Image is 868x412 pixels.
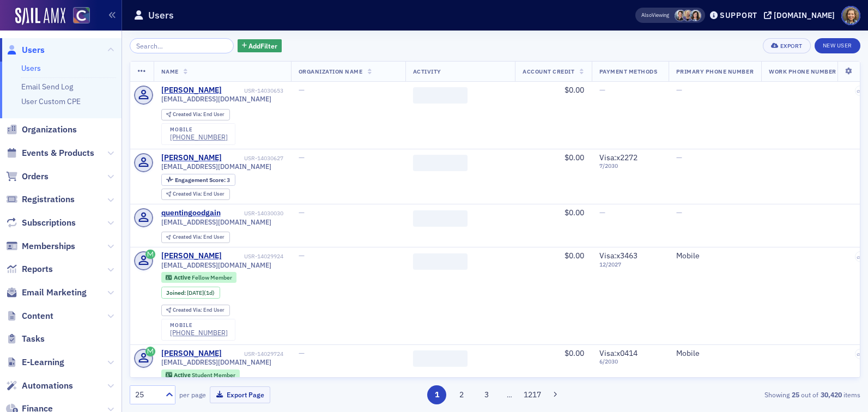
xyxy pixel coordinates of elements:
[238,39,282,53] button: AddFilter
[676,153,682,162] span: —
[523,68,574,75] span: Account Credit
[780,43,803,49] div: Export
[599,162,661,169] span: 7 / 2030
[161,349,222,359] div: [PERSON_NAME]
[818,390,843,399] strong: 30,420
[413,253,468,270] span: ‌
[599,68,658,75] span: Payment Methods
[170,126,228,133] div: mobile
[6,310,53,322] a: Content
[22,380,73,392] span: Automations
[599,261,661,268] span: 12 / 2027
[564,85,584,95] span: $0.00
[161,174,235,186] div: Engagement Score: 3
[161,86,222,95] a: [PERSON_NAME]
[22,124,77,136] span: Organizations
[166,274,232,281] a: Active Fellow Member
[299,251,305,260] span: —
[161,261,271,269] span: [EMAIL_ADDRESS][DOMAIN_NAME]
[676,251,754,261] div: Mobile
[774,10,835,20] div: [DOMAIN_NAME]
[161,232,230,243] div: Created Via: End User
[173,191,224,197] div: End User
[173,307,224,313] div: End User
[413,155,468,171] span: ‌
[413,210,468,227] span: ‌
[248,41,277,51] span: Add Filter
[173,306,203,313] span: Created Via :
[599,348,638,358] span: Visa : x0414
[192,274,232,281] span: Fellow Member
[173,234,224,240] div: End User
[21,82,73,92] a: Email Send Log
[170,133,228,141] div: [PHONE_NUMBER]
[161,358,271,366] span: [EMAIL_ADDRESS][DOMAIN_NAME]
[299,208,305,217] span: —
[161,208,221,218] a: quentingoodgain
[161,287,220,299] div: Joined: 2025-09-18 00:00:00
[641,11,669,19] span: Viewing
[173,111,203,118] span: Created Via :
[170,322,228,329] div: mobile
[161,162,271,171] span: [EMAIL_ADDRESS][DOMAIN_NAME]
[564,153,584,162] span: $0.00
[187,289,204,296] span: [DATE]
[174,371,192,379] span: Active
[161,95,271,103] span: [EMAIL_ADDRESS][DOMAIN_NAME]
[161,369,240,380] div: Active: Active: Student Member
[769,68,836,75] span: Work Phone Number
[161,272,237,283] div: Active: Active: Fellow Member
[6,240,75,252] a: Memberships
[170,329,228,337] a: [PHONE_NUMBER]
[299,348,305,358] span: —
[161,153,222,163] a: [PERSON_NAME]
[161,189,230,200] div: Created Via: End User
[187,289,215,296] div: (1d)
[148,9,174,22] h1: Users
[161,218,271,226] span: [EMAIL_ADDRESS][DOMAIN_NAME]
[21,96,81,106] a: User Custom CPE
[161,251,222,261] a: [PERSON_NAME]
[413,350,468,367] span: ‌
[841,6,860,25] span: Profile
[166,289,187,296] span: Joined :
[6,193,75,205] a: Registrations
[222,210,283,217] div: USR-14030030
[6,217,76,229] a: Subscriptions
[599,85,605,95] span: —
[564,251,584,260] span: $0.00
[22,44,45,56] span: Users
[161,68,179,75] span: Name
[299,68,363,75] span: Organization Name
[675,10,686,21] span: Pamela Galey-Coleman
[299,85,305,95] span: —
[15,8,65,25] img: SailAMX
[175,177,230,183] div: 3
[790,390,801,399] strong: 25
[6,124,77,136] a: Organizations
[676,85,682,95] span: —
[564,208,584,217] span: $0.00
[22,240,75,252] span: Memberships
[599,208,605,217] span: —
[690,10,701,21] span: Stacy Svendsen
[624,390,860,399] div: Showing out of items
[223,155,283,162] div: USR-14030627
[22,333,45,345] span: Tasks
[179,390,206,399] label: per page
[676,208,682,217] span: —
[173,112,224,118] div: End User
[65,7,90,26] a: View Homepage
[173,190,203,197] span: Created Via :
[166,371,235,378] a: Active Student Member
[477,385,496,404] button: 3
[427,385,446,404] button: 1
[452,385,471,404] button: 2
[299,153,305,162] span: —
[161,109,230,120] div: Created Via: End User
